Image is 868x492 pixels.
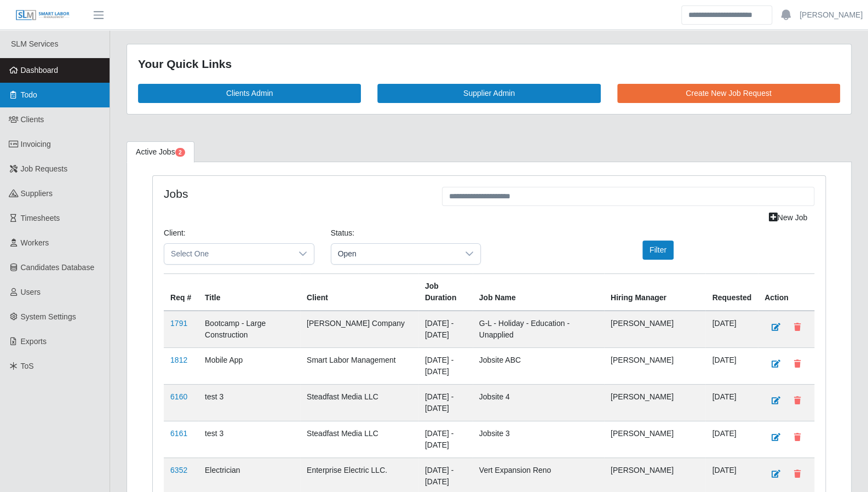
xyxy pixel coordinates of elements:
td: [DATE] - [DATE] [418,384,473,421]
a: Create New Job Request [617,84,840,103]
a: New Job [762,208,814,227]
td: Steadfast Media LLC [300,421,418,457]
a: Supplier Admin [377,84,600,103]
a: 6352 [170,466,187,474]
span: SLM Services [11,39,58,48]
td: Mobile App [198,347,300,384]
td: [PERSON_NAME] [604,347,706,384]
span: Dashboard [21,66,59,75]
label: Client: [164,227,186,239]
a: [PERSON_NAME] [800,9,863,21]
span: Todo [21,90,37,99]
td: Steadfast Media LLC [300,384,418,421]
td: Smart Labor Management [300,347,418,384]
td: Jobsite ABC [473,347,604,384]
div: Your Quick Links [138,55,840,73]
span: Select One [164,244,292,264]
a: Clients Admin [138,84,361,103]
span: Candidates Database [21,263,95,272]
td: [PERSON_NAME] Company [300,311,418,348]
td: [DATE] - [DATE] [418,421,473,457]
span: Clients [21,115,44,124]
a: 6160 [170,392,187,401]
th: Title [198,273,300,311]
span: Invoicing [21,140,51,148]
th: Requested [705,273,758,311]
td: [PERSON_NAME] [604,421,706,457]
span: Suppliers [21,189,53,198]
span: Workers [21,238,49,247]
button: Filter [642,241,674,260]
input: Search [681,5,772,25]
span: ToS [21,362,34,370]
span: Open [331,244,459,264]
td: [DATE] [705,384,758,421]
td: G-L - Holiday - Education - Unapplied [473,311,604,348]
td: Jobsite 4 [473,384,604,421]
td: [DATE] [705,311,758,348]
td: test 3 [198,421,300,457]
span: Users [21,288,41,296]
td: [PERSON_NAME] [604,311,706,348]
td: Jobsite 3 [473,421,604,457]
a: 6161 [170,429,187,438]
td: [PERSON_NAME] [604,384,706,421]
a: Active Jobs [127,141,194,163]
span: Job Requests [21,164,68,173]
td: [DATE] - [DATE] [418,347,473,384]
th: Job Duration [418,273,473,311]
th: Req # [164,273,198,311]
a: 1812 [170,356,187,364]
td: test 3 [198,384,300,421]
span: System Settings [21,312,76,321]
th: Client [300,273,418,311]
span: Exports [21,337,47,346]
span: Pending Jobs [175,148,185,157]
th: Hiring Manager [604,273,706,311]
h4: Jobs [164,187,426,201]
span: Timesheets [21,214,60,222]
img: SLM Logo [15,9,70,21]
td: [DATE] [705,421,758,457]
td: [DATE] [705,347,758,384]
th: Action [758,273,814,311]
a: 1791 [170,319,187,328]
th: Job Name [473,273,604,311]
td: Bootcamp - Large Construction [198,311,300,348]
label: Status: [331,227,355,239]
td: [DATE] - [DATE] [418,311,473,348]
